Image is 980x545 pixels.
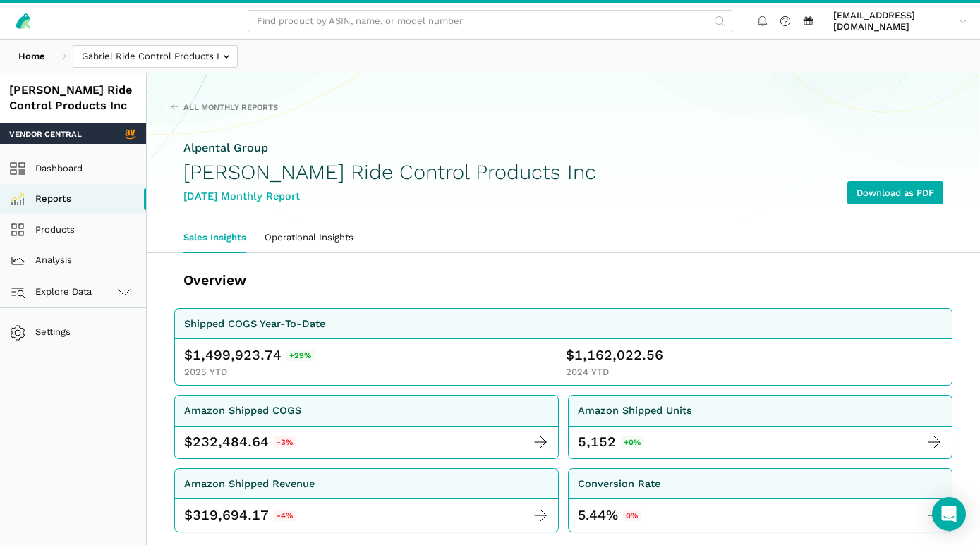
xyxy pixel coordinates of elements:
[193,506,269,525] span: 319,694.17
[833,10,955,33] span: [EMAIL_ADDRESS][DOMAIN_NAME]
[829,8,972,35] a: [EMAIL_ADDRESS][DOMAIN_NAME]
[14,283,92,300] span: Explore Data
[847,181,943,204] a: Download as PDF
[9,82,137,115] div: [PERSON_NAME] Ride Control Products Inc
[932,497,966,531] div: Open Intercom Messenger
[193,346,282,365] span: 1,499,923.74
[274,436,297,448] span: -3%
[183,161,596,184] h1: [PERSON_NAME] Ride Control Products Inc
[184,367,561,378] div: 2025 YTD
[286,350,315,361] span: +29%
[574,346,663,365] span: 1,162,022.56
[183,140,596,157] div: Alpental Group
[566,367,943,378] div: 2024 YTD
[9,45,54,68] a: Home
[183,188,596,204] div: [DATE] Monthly Report
[621,436,645,448] span: +0%
[183,271,550,290] h3: Overview
[184,506,193,525] span: $
[184,346,193,365] span: $
[566,346,574,365] span: $
[568,468,952,532] a: Conversion Rate 5.44%0%
[578,506,641,525] div: 5.44%
[578,476,660,492] div: Conversion Rate
[183,102,278,113] span: All Monthly Reports
[568,395,952,459] a: Amazon Shipped Units 5,152 +0%
[174,223,255,252] a: Sales Insights
[170,102,279,113] a: All Monthly Reports
[174,468,559,532] a: Amazon Shipped Revenue $ 319,694.17 -4%
[184,316,325,332] div: Shipped COGS Year-To-Date
[193,433,269,451] span: 232,484.64
[184,476,315,492] div: Amazon Shipped Revenue
[578,433,616,451] div: 5,152
[9,128,82,140] span: Vendor Central
[274,510,297,521] span: -4%
[184,433,193,451] span: $
[255,223,363,252] a: Operational Insights
[184,403,301,419] div: Amazon Shipped COGS
[578,403,692,419] div: Amazon Shipped Units
[623,510,642,521] span: 0%
[73,45,238,68] input: Gabriel Ride Control Products Inc
[248,10,732,33] input: Find product by ASIN, name, or model number
[174,395,559,459] a: Amazon Shipped COGS $ 232,484.64 -3%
